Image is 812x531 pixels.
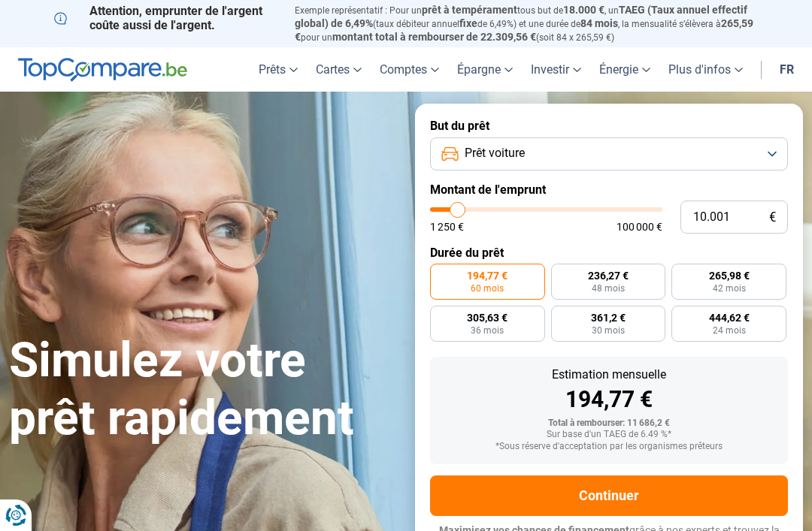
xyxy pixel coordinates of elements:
div: *Sous réserve d'acceptation par les organismes prêteurs [442,442,776,452]
label: Montant de l'emprunt [430,183,788,197]
a: Prêts [250,47,307,92]
span: montant total à rembourser de 22.309,56 € [332,31,536,43]
span: 84 mois [580,17,618,29]
span: TAEG (Taux annuel effectif global) de 6,49% [295,4,747,29]
label: But du prêt [430,119,788,133]
button: Continuer [430,475,788,516]
p: Attention, emprunter de l'argent coûte aussi de l'argent. [54,4,277,32]
label: Durée du prêt [430,246,788,260]
span: 265,59 € [295,17,753,43]
span: 30 mois [592,326,625,335]
button: Prêt voiture [430,137,788,170]
span: prêt à tempérament [422,4,517,16]
a: Comptes [371,47,448,92]
span: 236,27 € [588,270,629,281]
span: 48 mois [592,284,625,293]
a: Cartes [307,47,371,92]
span: 18.000 € [563,4,604,16]
span: fixe [459,17,477,29]
span: 100 000 € [617,222,662,232]
span: 361,2 € [591,312,626,323]
a: Énergie [590,47,659,92]
div: Estimation mensuelle [442,369,776,381]
div: 194,77 € [442,388,776,411]
span: 265,98 € [709,270,750,281]
span: Prêt voiture [465,145,525,161]
span: € [769,211,776,224]
span: 194,77 € [467,270,507,281]
span: 36 mois [471,326,504,335]
span: 60 mois [471,284,504,293]
span: 24 mois [713,326,746,335]
h1: Simulez votre prêt rapidement [9,332,397,448]
a: Épargne [448,47,522,92]
a: Investir [522,47,590,92]
span: 444,62 € [709,312,750,323]
span: 42 mois [713,284,746,293]
a: Plus d'infos [659,47,752,92]
div: Total à rembourser: 11 686,2 € [442,418,776,429]
p: Exemple représentatif : Pour un tous but de , un (taux débiteur annuel de 6,49%) et une durée de ... [295,4,758,44]
img: TopCompare [18,58,187,82]
a: fr [771,47,803,92]
div: Sur base d'un TAEG de 6.49 %* [442,430,776,440]
span: 1 250 € [430,222,464,232]
span: 305,63 € [467,312,507,323]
